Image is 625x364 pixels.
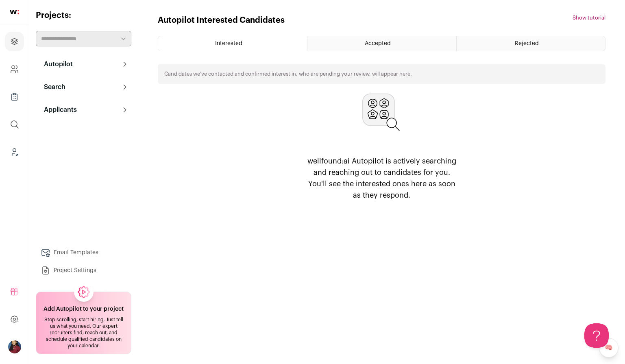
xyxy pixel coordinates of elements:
a: Company and ATS Settings [5,59,24,79]
a: 🧠 [599,338,618,357]
a: Accepted [307,36,456,51]
a: Project Settings [36,262,131,279]
button: Show tutorial [573,15,605,21]
button: Applicants [36,102,131,118]
p: Autopilot [39,59,73,69]
button: Search [36,79,131,95]
a: Company Lists [5,87,24,107]
iframe: Help Scout Beacon - Open [584,323,609,348]
a: Leads (Backoffice) [5,142,24,162]
a: Add Autopilot to your project Stop scrolling, start hiring. Just tell us what you need. Our exper... [36,292,131,354]
img: wellfound-shorthand-0d5821cbd27db2630d0214b213865d53afaa358527fdda9d0ea32b1df1b89c2c.svg [10,10,19,14]
span: Accepted [365,41,391,46]
button: Open dropdown [8,340,21,353]
h2: Projects: [36,10,131,21]
p: wellfound:ai Autopilot is actively searching and reaching out to candidates for you. You'll see t... [304,155,460,201]
h1: Autopilot Interested Candidates [158,15,285,26]
span: Interested [215,41,242,46]
a: Projects [5,32,24,51]
button: Autopilot [36,56,131,72]
span: Rejected [515,41,539,46]
p: Applicants [39,105,77,115]
a: Rejected [457,36,605,51]
a: Email Templates [36,244,131,261]
div: Stop scrolling, start hiring. Just tell us what you need. Our expert recruiters find, reach out, ... [41,316,126,349]
p: Search [39,82,65,92]
h2: Add Autopilot to your project [44,305,124,313]
img: 10010497-medium_jpg [8,340,21,353]
p: Candidates we’ve contacted and confirmed interest in, who are pending your review, will appear here. [164,71,412,77]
